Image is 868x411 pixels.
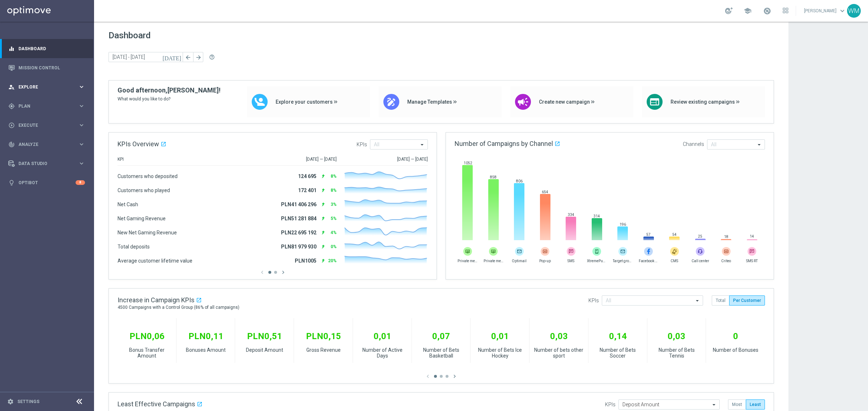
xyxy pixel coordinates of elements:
i: keyboard_arrow_right [78,141,85,148]
span: Execute [18,123,78,127]
div: Mission Control [8,58,85,77]
div: WM [847,4,861,18]
span: keyboard_arrow_down [838,7,846,15]
button: equalizer Dashboard [8,46,85,52]
i: track_changes [8,141,15,148]
button: gps_fixed Plan keyboard_arrow_right [8,103,85,109]
button: lightbulb Optibot 8 [8,180,85,186]
span: Explore [18,85,78,89]
i: keyboard_arrow_right [78,103,85,109]
span: Data Studio [18,161,78,166]
i: keyboard_arrow_right [78,83,85,90]
a: Optibot [18,173,76,192]
i: settings [7,398,14,405]
i: lightbulb [8,179,15,186]
i: play_circle_outline [8,122,15,129]
div: 8 [76,180,85,185]
div: Execute [8,122,78,129]
i: equalizer [8,46,15,52]
a: Settings [17,399,39,404]
div: Plan [8,103,78,109]
i: gps_fixed [8,103,15,109]
div: Analyze [8,141,78,148]
span: Analyze [18,142,78,147]
i: keyboard_arrow_right [78,122,85,129]
div: Dashboard [8,39,85,58]
button: track_changes Analyze keyboard_arrow_right [8,142,85,147]
a: [PERSON_NAME]keyboard_arrow_down [803,5,847,16]
span: Plan [18,104,78,108]
div: Data Studio [8,160,78,167]
i: person_search [8,84,15,90]
button: Data Studio keyboard_arrow_right [8,161,85,166]
a: Mission Control [18,58,85,77]
a: Dashboard [18,39,85,58]
div: Explore [8,84,78,90]
i: keyboard_arrow_right [78,160,85,167]
button: Mission Control [8,65,85,71]
button: play_circle_outline Execute keyboard_arrow_right [8,122,85,128]
button: person_search Explore keyboard_arrow_right [8,84,85,90]
span: school [744,7,752,15]
div: Optibot [8,173,85,192]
